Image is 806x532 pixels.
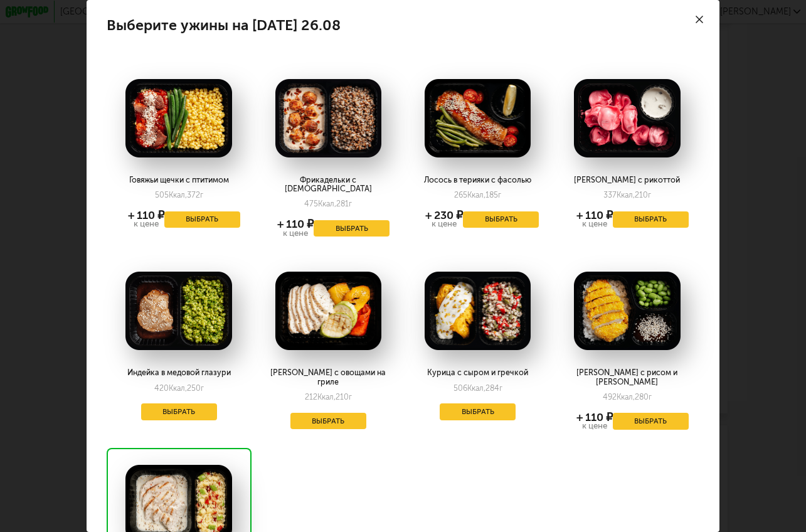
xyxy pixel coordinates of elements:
span: г [349,199,352,208]
div: [PERSON_NAME] с рисом и [PERSON_NAME] [566,368,688,386]
div: 420 250 [154,383,204,393]
div: 265 185 [454,190,501,199]
img: big_tsROXB5P9kwqKV4s.png [574,79,681,157]
span: г [201,383,204,393]
span: г [200,190,203,199]
div: к цене [576,220,613,228]
img: big_2fX2LWCYjyJ3431o.png [574,272,681,350]
span: Ккал, [317,392,336,402]
div: 212 210 [305,392,352,402]
div: Курица с сыром и гречкой [416,368,539,377]
span: Ккал, [318,199,336,208]
span: Ккал, [467,383,485,393]
div: Индейка в медовой глазури [117,368,240,377]
div: 337 210 [603,190,651,199]
button: Выбрать [613,413,689,430]
div: 492 280 [603,392,652,402]
button: Выбрать [613,211,689,228]
button: Выбрать [440,403,516,420]
span: г [649,392,652,402]
img: big_u4gUFyGI04g4Uk5Q.png [275,272,382,350]
div: к цене [128,220,164,228]
div: + 110 ₽ [576,211,613,220]
img: big_BZtb2hnABZbDWl1Q.png [125,272,232,350]
div: 475 281 [304,199,352,208]
button: Выбрать [463,211,539,228]
span: г [648,190,651,199]
div: + 110 ₽ [576,413,613,422]
div: к цене [425,220,463,228]
img: big_Xr6ZhdvKR9dr3erW.png [425,272,531,350]
span: Ккал, [617,392,635,402]
button: Выбрать [141,403,217,420]
span: Ккал, [467,190,485,199]
img: big_PWyqym2mdqCAeLXC.png [425,79,531,157]
div: [PERSON_NAME] с овощами на гриле [267,368,390,386]
div: Говяжьи щечки с птитимом [117,176,240,184]
div: + 110 ₽ [128,211,164,220]
span: Ккал, [169,190,187,199]
div: + 230 ₽ [425,211,463,220]
div: Фрикадельки с [DEMOGRAPHIC_DATA] [267,176,390,194]
span: Ккал, [617,190,635,199]
span: г [498,190,501,199]
span: Ккал, [169,383,187,393]
button: Выбрать [314,220,390,237]
img: big_eDAa7AXJT8cXdYby.png [125,79,232,157]
img: big_iDMcim955OKXSaZW.png [275,79,382,157]
div: 505 372 [155,190,203,199]
div: [PERSON_NAME] с рикоттой [566,176,688,184]
div: 506 284 [453,383,502,393]
div: Лосось в терияки с фасолью [416,176,539,184]
h4: Выберите ужины на [DATE] 26.08 [107,19,341,31]
div: + 110 ₽ [277,220,314,228]
button: Выбрать [290,413,366,430]
button: Выбрать [164,211,240,228]
span: г [499,383,502,393]
span: г [349,392,352,402]
div: к цене [576,422,613,430]
div: к цене [277,229,314,237]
